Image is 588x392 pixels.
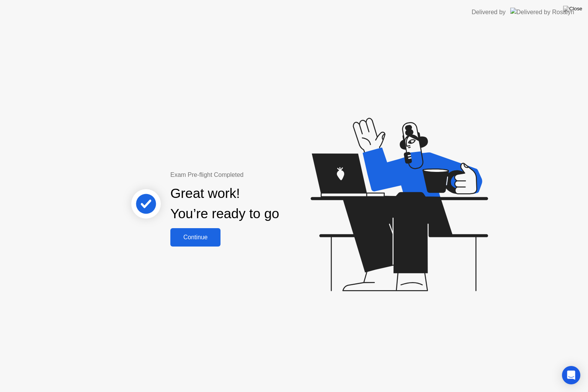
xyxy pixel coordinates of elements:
[563,6,582,12] img: Close
[170,228,220,247] button: Continue
[562,366,580,384] div: Open Intercom Messenger
[170,170,328,180] div: Exam Pre-flight Completed
[472,8,506,17] div: Delivered by
[510,8,574,16] img: Delivered by Rosalyn
[170,183,279,224] div: Great work! You’re ready to go
[173,234,218,241] div: Continue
